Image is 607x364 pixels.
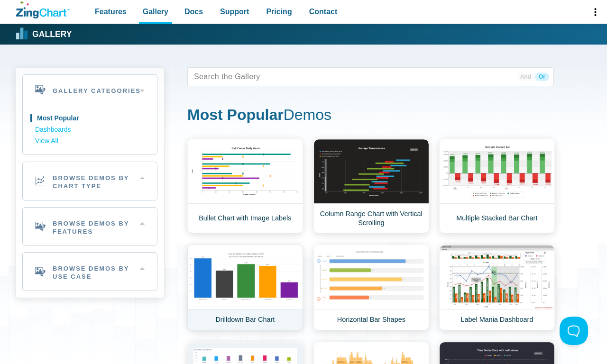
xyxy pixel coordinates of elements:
[35,136,145,147] a: View All
[23,253,157,291] h2: Browse Demos By Use Case
[187,245,303,330] a: Drilldown Bar Chart
[439,139,555,233] a: Multiple Stacked Bar Chart
[266,5,292,18] span: Pricing
[309,5,338,18] span: Contact
[187,105,554,127] h1: Demos
[23,162,157,200] h2: Browse Demos By Chart Type
[16,27,72,41] a: Gallery
[313,245,429,330] a: Horizontal Bar Shapes
[516,73,535,81] span: And
[23,75,157,105] h2: Gallery Categories
[95,5,127,18] span: Features
[313,139,429,233] a: Column Range Chart with Vertical Scrolling
[535,73,549,81] span: Or
[35,124,145,136] a: Dashboards
[184,5,203,18] span: Docs
[143,5,168,18] span: Gallery
[16,1,70,18] a: ZingChart Logo. Click to return to the homepage
[23,208,157,246] h2: Browse Demos By Features
[187,106,284,123] strong: Most Popular
[187,139,303,233] a: Bullet Chart with Image Labels
[439,245,555,330] a: Label Mania Dashboard
[560,317,588,345] iframe: Toggle Customer Support
[35,113,145,124] a: Most Popular
[32,30,72,39] strong: Gallery
[220,5,249,18] span: Support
